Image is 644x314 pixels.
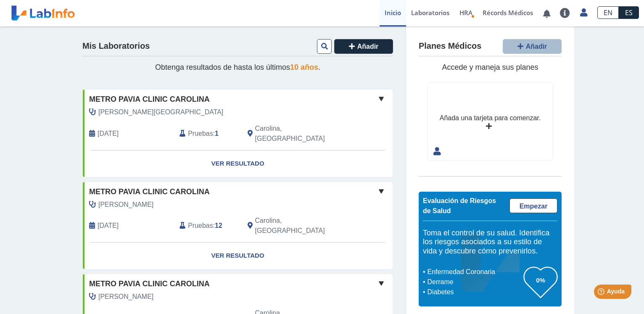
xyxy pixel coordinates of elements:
div: Añada una tarjeta para comenzar. [440,113,541,123]
span: Pruebas [188,221,213,231]
span: Pruebas [188,129,213,139]
span: Carolina, PR [255,216,348,236]
button: Añadir [334,39,393,54]
span: Obtenga resultados de hasta los últimos . [155,63,320,71]
span: HRA [459,8,472,17]
a: ES [619,6,639,19]
b: 12 [215,222,222,229]
iframe: Help widget launcher [569,281,635,305]
h3: 0% [524,275,557,285]
li: Diabetes [425,287,524,297]
li: Derrame [425,277,524,287]
span: Metro Pavia Clinic Carolina [89,278,210,290]
span: Almonte, Cesar [98,200,153,210]
span: Metro Pavia Clinic Carolina [89,94,210,105]
h4: Planes Médicos [419,41,481,51]
a: Ver Resultado [83,243,393,269]
a: Empezar [509,198,557,213]
div: : [173,216,241,236]
span: Carolina, PR [255,124,348,144]
span: Accede y maneja sus planes [442,63,538,71]
span: Davis Rosario, Lissette [98,107,223,117]
button: Añadir [503,39,562,54]
span: 10 años [290,63,318,71]
span: Metro Pavia Clinic Carolina [89,186,210,198]
h5: Toma el control de su salud. Identifica los riesgos asociados a su estilo de vida y descubre cómo... [423,229,557,256]
b: 1 [215,130,219,137]
span: Almonte, Cesar [98,292,153,302]
span: Evaluación de Riesgos de Salud [423,197,496,214]
h4: Mis Laboratorios [82,41,150,51]
a: Ver Resultado [83,150,393,177]
span: Añadir [357,43,379,50]
div: : [173,124,241,144]
li: Enfermedad Coronaria [425,267,524,277]
span: Añadir [526,43,547,50]
span: Empezar [520,203,548,210]
a: EN [597,6,619,19]
span: 2022-08-29 [98,221,119,231]
span: 2025-03-27 [98,129,119,139]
